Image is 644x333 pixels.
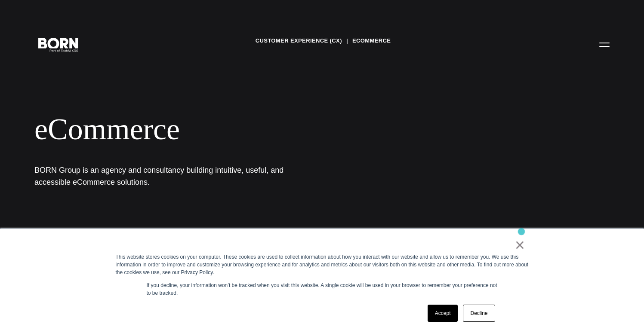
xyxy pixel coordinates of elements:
[352,34,391,47] a: eCommerce
[34,112,525,147] div: eCommerce
[147,281,498,297] p: If you decline, your information won’t be tracked when you visit this website. A single cookie wi...
[515,241,525,249] a: ×
[34,164,293,188] h1: BORN Group is an agency and consultancy building intuitive, useful, and accessible eCommerce solu...
[256,34,342,47] a: Customer Experience (CX)
[428,305,458,322] a: Accept
[463,305,495,322] a: Decline
[594,35,615,53] button: Open
[116,253,529,276] div: This website stores cookies on your computer. These cookies are used to collect information about...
